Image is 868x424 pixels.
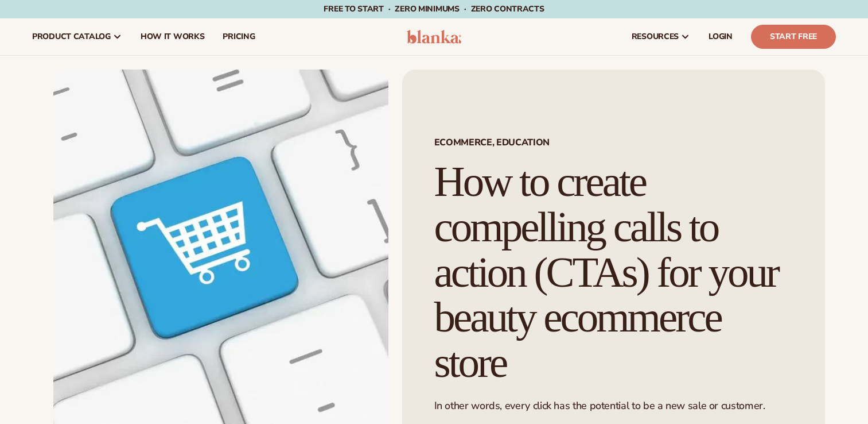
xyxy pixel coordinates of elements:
[709,32,733,41] span: LOGIN
[324,3,544,14] span: Free to start · ZERO minimums · ZERO contracts
[223,32,255,41] span: pricing
[751,25,836,49] a: Start Free
[632,32,679,41] span: resources
[699,18,742,55] a: LOGIN
[434,159,793,386] h1: How to create compelling calls to action (CTAs) for your beauty ecommerce store
[141,32,205,41] span: How It Works
[622,18,699,55] a: resources
[407,30,461,44] img: logo
[131,18,214,55] a: How It Works
[23,18,131,55] a: product catalog
[434,399,793,413] p: In other words, every click has the potential to be a new sale or customer.
[434,138,793,147] span: Ecommerce, Education
[32,32,111,41] span: product catalog
[213,18,264,55] a: pricing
